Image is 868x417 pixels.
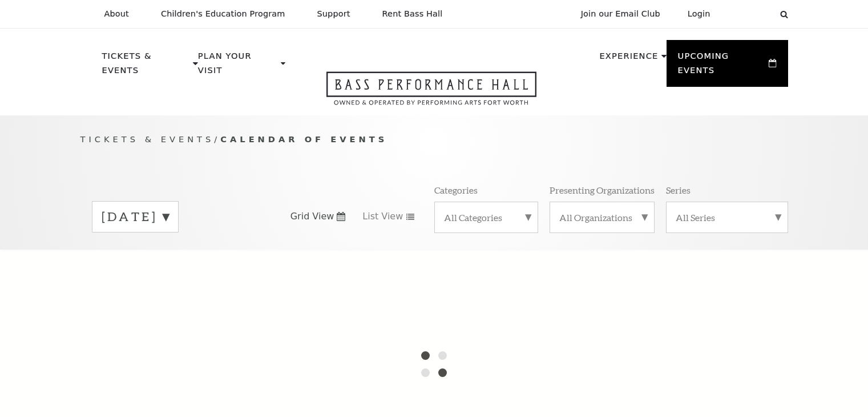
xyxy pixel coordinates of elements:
[102,49,191,84] p: Tickets & Events
[676,211,778,223] label: All Series
[290,210,334,223] span: Grid View
[382,9,443,19] p: Rent Bass Hall
[161,9,285,19] p: Children's Education Program
[678,49,766,84] p: Upcoming Events
[198,49,278,84] p: Plan Your Visit
[80,133,788,147] p: /
[362,210,403,223] span: List View
[434,184,478,196] p: Categories
[559,211,645,223] label: All Organizations
[666,184,691,196] p: Series
[729,9,769,19] select: Select:
[444,211,528,223] label: All Categories
[550,184,655,196] p: Presenting Organizations
[104,9,129,19] p: About
[80,134,215,144] span: Tickets & Events
[317,9,350,19] p: Support
[102,208,169,226] label: [DATE]
[599,49,658,70] p: Experience
[220,134,387,144] span: Calendar of Events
